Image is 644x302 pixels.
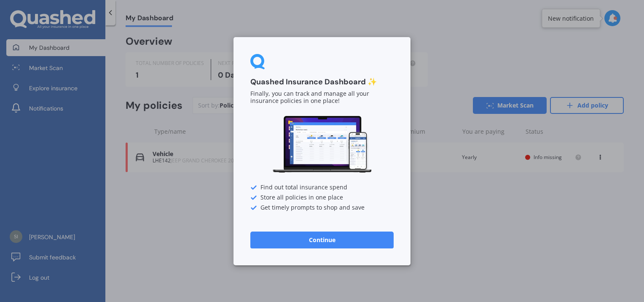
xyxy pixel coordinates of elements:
div: Find out total insurance spend [250,184,394,191]
div: Store all policies in one place [250,194,394,201]
p: Finally, you can track and manage all your insurance policies in one place! [250,90,394,105]
div: Get timely prompts to shop and save [250,204,394,211]
h3: Quashed Insurance Dashboard ✨ [250,77,394,87]
img: Dashboard [271,115,373,174]
button: Continue [250,231,394,248]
